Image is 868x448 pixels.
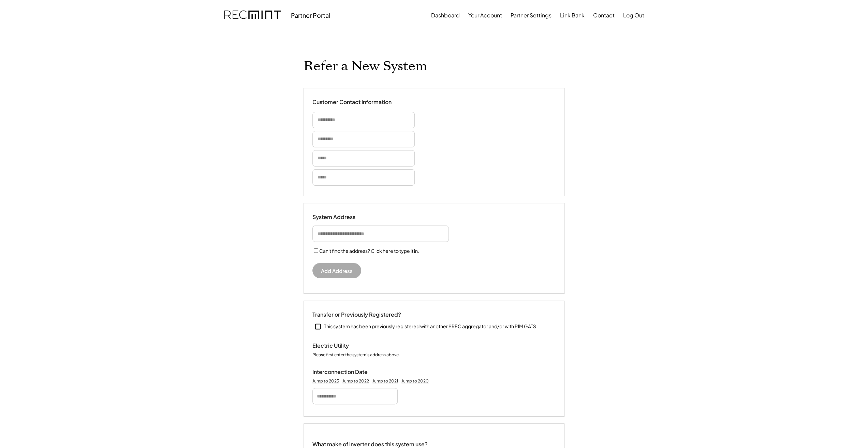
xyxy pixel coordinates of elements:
div: This system has been previously registered with another SREC aggregator and/or with PJM GATS [324,323,536,330]
div: Jump to 2020 [401,378,429,384]
button: Contact [593,9,615,22]
div: Partner Portal [291,11,330,19]
div: Transfer or Previously Registered? [312,311,401,318]
button: Log Out [623,9,644,22]
button: Dashboard [431,9,460,22]
div: Interconnection Date [312,368,381,376]
div: Jump to 2021 [372,378,398,384]
img: recmint-logotype%403x.png [224,4,281,27]
div: Jump to 2022 [342,378,369,384]
button: Your Account [468,9,502,22]
label: Can't find the address? Click here to type it in. [319,248,419,254]
div: System Address [312,214,381,221]
div: Electric Utility [312,342,381,349]
div: Customer Contact Information [312,99,392,106]
button: Link Bank [560,9,585,22]
button: Add Address [312,263,361,278]
div: Jump to 2023 [312,378,339,384]
div: Please first enter the system's address above. [312,352,400,358]
h1: Refer a New System [304,58,427,74]
button: Partner Settings [511,9,551,22]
